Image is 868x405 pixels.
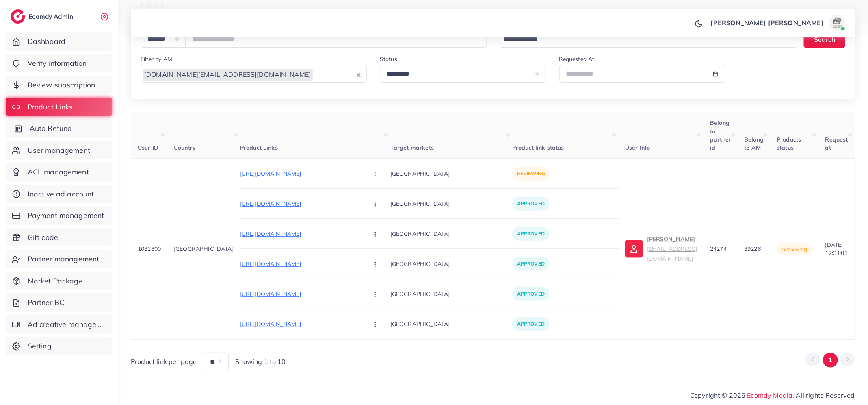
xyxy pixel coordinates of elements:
[829,15,845,31] img: avatar
[28,341,52,351] span: Setting
[6,98,112,116] a: Product Links
[28,210,104,221] span: Payment management
[6,228,112,247] a: Gift code
[28,276,83,286] span: Market Package
[6,32,112,51] a: Dashboard
[28,145,90,156] span: User management
[240,319,362,329] p: [URL][DOMAIN_NAME]
[30,123,72,134] span: Auto Refund
[28,189,94,199] span: Inactive ad account
[28,58,87,69] span: Verify information
[6,76,112,94] a: Review subscription
[690,390,855,400] span: Copyright © 2025
[28,167,89,177] span: ACL management
[6,163,112,181] a: ACL management
[6,185,112,203] a: Inactive ad account
[706,15,849,31] a: [PERSON_NAME] [PERSON_NAME]avatar
[805,353,855,368] ul: Pagination
[28,13,75,20] h2: Ecomdy Admin
[6,54,112,73] a: Verify information
[131,357,197,366] span: Product link per page
[823,353,838,368] button: Go to page 1
[793,390,855,400] span: , All rights Reserved
[6,141,112,160] a: User management
[711,18,824,28] p: [PERSON_NAME] [PERSON_NAME]
[28,297,65,308] span: Partner BC
[235,357,286,366] span: Showing 1 to 10
[11,9,75,24] a: logoEcomdy Admin
[6,337,112,355] a: Setting
[6,206,112,225] a: Payment management
[6,119,112,138] a: Auto Refund
[28,80,95,90] span: Review subscription
[6,315,112,334] a: Ad creative management
[28,254,100,264] span: Partner management
[747,391,793,399] a: Ecomdy Media
[28,232,58,243] span: Gift code
[28,102,73,112] span: Product Links
[6,250,112,268] a: Partner management
[11,9,25,24] img: logo
[314,68,355,81] input: Search for option
[28,319,106,330] span: Ad creative management
[6,293,112,312] a: Partner BC
[390,315,512,333] p: [GEOGRAPHIC_DATA]
[6,272,112,290] a: Market Package
[512,317,550,331] p: approved
[28,36,65,47] span: Dashboard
